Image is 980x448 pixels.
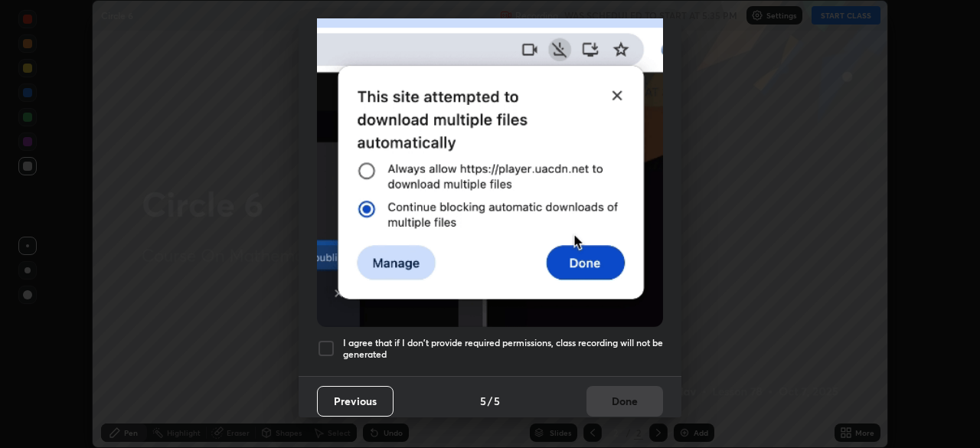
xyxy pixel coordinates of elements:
[488,393,492,409] h4: /
[480,393,486,409] h4: 5
[494,393,500,409] h4: 5
[317,386,394,417] button: Previous
[343,337,663,361] h5: I agree that if I don't provide required permissions, class recording will not be generated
